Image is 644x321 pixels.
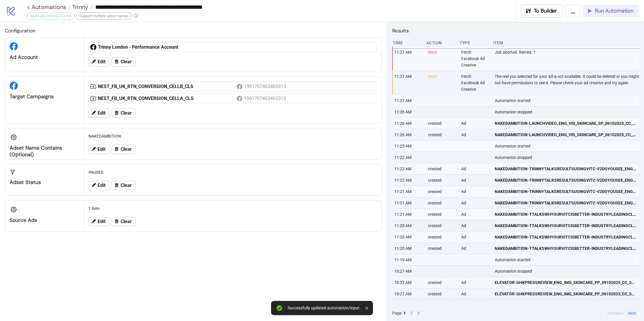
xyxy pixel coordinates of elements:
div: NAKEDAMBITION [86,131,379,142]
a: NAKEDAMBITION-TRINNYTALKSRESULTSUSINGVITC-V2DOYOUSEE_ENG_VID_SKINCARE_SP_03102025_CC_SC7_USP9_TL_ [495,163,637,174]
button: Edit [88,57,109,66]
div: Automation stopped [494,106,641,117]
div: Ad Account [10,54,79,61]
div: Ad [461,243,490,254]
button: Clear [112,145,136,154]
div: The reel you selected for your ad is not available. It could be deleted or you might not have per... [494,71,641,95]
div: 10:27 AM [394,266,423,277]
div: Support multiple adset names [76,12,132,20]
div: 11:21 AM [394,197,423,208]
span: NAKEDAMBITION-TTALKSWHYOURVITCISBETTER-INDUSTRYLEADINGCLAIM_ENG_VID_SKINCARE_SP_06102025_CC_SC13_... [495,245,637,252]
span: NAKEDAMBITION-TTALKSWHYOURVITCISBETTER-INDUSTRYLEADINGCLAIM_ENG_VID_SKINCARE_SP_06102025_CC_SC13_... [495,234,637,240]
div: Adset Name contains (optional) [10,145,79,158]
div: 11:20 AM [394,220,423,231]
div: created [427,220,457,231]
div: Ad [461,175,490,186]
span: NAKEDAMBITION-LAUNCHVIDEO_ENG_VID_SKINCARE_SP_06102025_CC_SC20_USP4_TL_ [495,131,637,138]
span: NAKEDAMBITION-TTALKSWHYOURVITCISBETTER-INDUSTRYLEADINGCLAIM_ENG_VID_SKINCARE_SP_06102025_CC_SC13_... [495,222,637,229]
div: 11:27 AM [394,95,423,106]
div: created [427,118,457,129]
div: 1 item [86,203,379,214]
a: NAKEDAMBITION-LAUNCHVIDEO_ENG_VID_SKINCARE_SP_06102025_CC_SC20_USP4_TL_ [495,129,637,140]
span: Clear [121,183,132,188]
span: NAKEDAMBITION-TRINNYTALKSRESULTSUSINGVITC-V2DOYOUSEE_ENG_VID_SKINCARE_SP_03102025_CC_SC7_USP9_TL_ [495,200,637,206]
div: created [427,277,457,288]
div: Item [493,37,640,48]
div: Ad [461,277,490,288]
button: Clear [112,108,136,118]
div: 1901707403403313 [244,83,287,90]
div: created [427,288,457,299]
button: Next [626,310,638,316]
span: ELEVATOR-GHKPRESSREVIEW_ENG_IMG_SKINCARE_PP_09102025_CC_SC23_USP7_TL_ [495,291,637,297]
div: Automation stopped [494,152,641,163]
div: Action [426,37,455,48]
button: 1 [402,310,407,316]
div: Ad [461,288,490,299]
div: Automation started [494,254,641,265]
a: NAKEDAMBITION-TRINNYTALKSRESULTSUSINGVITC-V2DOYOUSEE_ENG_VID_SKINCARE_SP_03102025_CC_SC7_USP9_TL_ [495,175,637,186]
a: < Automations [27,4,71,10]
button: Edit [88,181,109,190]
span: NAKEDAMBITION-TRINNYTALKSRESULTSUSINGVITC-V2DOYOUSEE_ENG_VID_SKINCARE_SP_03102025_CC_SC7_USP9_TL_ [495,188,637,195]
span: NAKEDAMBITION-TTALKSWHYOURVITCISBETTER-INDUSTRYLEADINGCLAIM_ENG_VID_SKINCARE_SP_06102025_CC_SC13_... [495,211,637,217]
div: 11:20 AM [394,243,423,254]
span: Clear [121,110,132,116]
a: ELEVATOR-GHKPRESSREVIEW_ENG_IMG_SKINCARE_PP_09102025_CC_SC23_USP7_TL_ [495,288,637,299]
div: Source Ads [10,217,79,224]
div: 11:21 AM [394,186,423,197]
a: NAKEDAMBITION-TRINNYTALKSRESULTSUSINGVITC-V2DOYOUSEE_ENG_VID_SKINCARE_SP_03102025_CC_SC7_USP9_TL_ [495,197,637,208]
a: NAKEDAMBITION-TTALKSWHYOURVITCISBETTER-INDUSTRYLEADINGCLAIM_ENG_VID_SKINCARE_SP_06102025_CC_SC13_... [495,220,637,231]
button: 2 [409,310,414,316]
div: Automation started [494,95,641,106]
button: Clear [112,217,136,226]
div: Ad [461,129,490,140]
div: 11:20 AM [394,231,423,243]
button: Clear [112,181,136,190]
div: created [427,209,457,220]
div: 11:27 AM [394,71,423,95]
span: ELEVATOR-GHKPRESSREVIEW_ENG_IMG_SKINCARE_PP_09102025_CC_SC23_USP7_TL_ [495,279,637,286]
div: Ad [461,186,490,197]
div: Ad [461,197,490,208]
div: NEST_FB_UK_RTN_CONVERSION_CELLB_CLS [98,83,237,90]
button: Previous [606,310,625,316]
span: NAKEDAMBITION-LAUNCHVIDEO_ENG_VID_SKINCARE_SP_06102025_CC_SC20_USP4_TL_ [495,120,637,127]
span: Clear [121,59,132,64]
div: 11:25 AM [394,141,423,152]
span: Page [392,310,402,316]
a: NAKEDAMBITION-TTALKSWHYOURVITCISBETTER-INDUSTRYLEADINGCLAIM_ENG_VID_SKINCARE_SP_06102025_CC_SC13_... [495,231,637,243]
span: NAKEDAMBITION-TRINNYTALKSRESULTSUSINGVITC-V2DOYOUSEE_ENG_VID_SKINCARE_SP_03102025_CC_SC7_USP9_TL_ [495,166,637,172]
button: Edit [88,108,109,118]
div: created [427,129,457,140]
div: Ad [461,118,490,129]
div: created [427,197,457,208]
button: Run Automation [583,5,639,17]
div: Ad [461,231,490,243]
div: created [427,231,457,243]
button: Edit [88,217,109,226]
button: 3 [416,310,421,316]
div: created [427,186,457,197]
a: NAKEDAMBITION-TTALKSWHYOURVITCISBETTER-INDUSTRYLEADINGCLAIM_ENG_VID_SKINCARE_SP_06102025_CC_SC13_... [495,209,637,220]
button: Clear [112,57,136,66]
div: 11:26 AM [394,118,423,129]
div: Automation stopped [494,266,641,277]
span: Clear [121,219,132,224]
div: 11:19 AM [394,254,423,265]
span: Edit [98,183,105,188]
div: Time [392,37,422,48]
div: fetch [427,47,457,71]
div: NEST_FB_UK_RTN_CONVERSION_CELLA_CLS [98,95,237,102]
div: 11:26 AM [394,106,423,117]
span: Trinny [71,3,88,11]
button: To Builder [521,5,563,17]
div: 11:22 AM [394,163,423,174]
div: Ad [461,220,490,231]
a: Trinny [71,4,93,10]
div: created [427,175,457,186]
div: PAUSED [86,167,379,178]
div: 11:22 AM [394,175,423,186]
span: NAKEDAMBITION-TRINNYTALKSRESULTSUSINGVITC-V2DOYOUSEE_ENG_VID_SKINCARE_SP_03102025_CC_SC7_USP9_TL_ [495,177,637,183]
a: NAKEDAMBITION-TTALKSWHYOURVITCISBETTER-INDUSTRYLEADINGCLAIM_ENG_VID_SKINCARE_SP_06102025_CC_SC13_... [495,243,637,254]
